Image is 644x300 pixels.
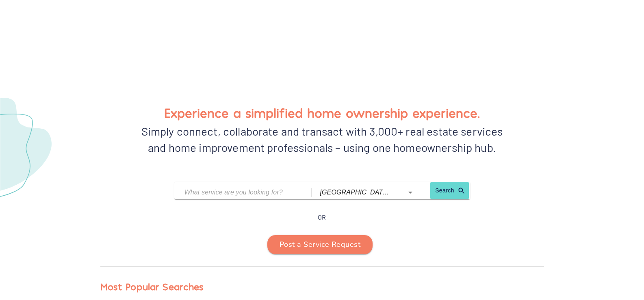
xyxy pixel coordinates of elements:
div: Simply connect, collaborate and transact with 3,000+ real estate services and home improvement pr... [137,123,507,155]
p: OR [318,212,326,222]
div: Most Popular Searches [100,279,204,294]
input: Which city? [320,186,392,199]
input: What service are you looking for? [184,186,291,199]
button: Post a Service Request [267,235,373,255]
h1: Experience a simplified home ownership experience. [164,102,480,123]
button: Open [405,187,416,198]
span: Post a Service Request [280,238,360,251]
